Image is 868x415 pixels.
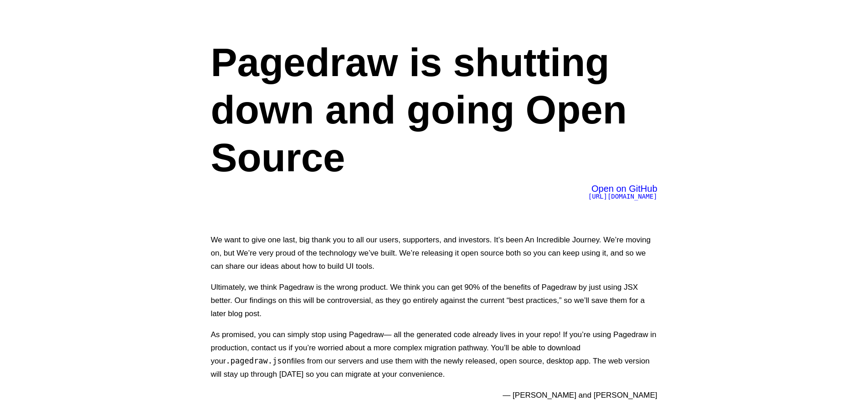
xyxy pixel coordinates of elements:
[211,39,657,181] h1: Pagedraw is shutting down and going Open Source
[211,389,657,402] p: — [PERSON_NAME] and [PERSON_NAME]
[226,356,291,365] code: .pagedraw.json
[588,193,657,200] span: [URL][DOMAIN_NAME]
[588,185,657,200] a: Open on GitHub[URL][DOMAIN_NAME]
[211,233,657,273] p: We want to give one last, big thank you to all our users, supporters, and investors. It’s been An...
[591,184,657,194] span: Open on GitHub
[211,328,657,381] p: As promised, you can simply stop using Pagedraw— all the generated code already lives in your rep...
[211,281,657,320] p: Ultimately, we think Pagedraw is the wrong product. We think you can get 90% of the benefits of P...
